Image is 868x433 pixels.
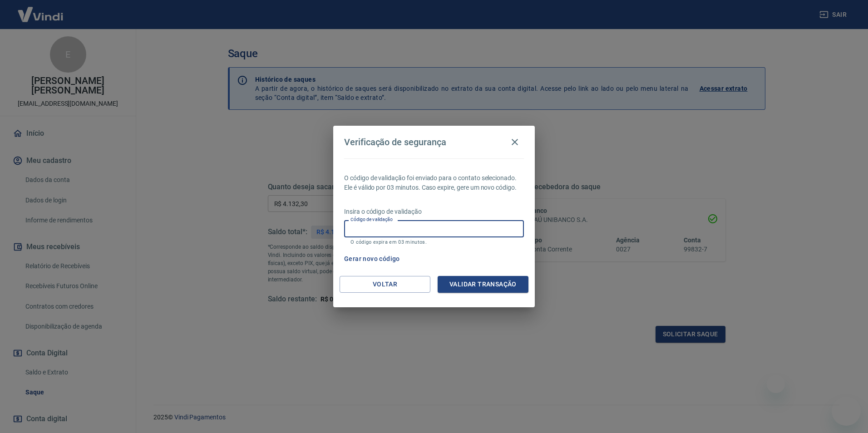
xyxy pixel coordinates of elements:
h4: Verificação de segurança [344,137,446,148]
p: O código expira em 03 minutos. [350,239,518,245]
label: Código de validação [350,216,393,223]
button: Voltar [340,276,430,293]
iframe: Fechar mensagem [767,375,785,393]
p: Insira o código de validação [344,207,524,216]
button: Validar transação [438,276,528,293]
iframe: Botão para abrir a janela de mensagens [832,397,861,426]
button: Gerar novo código [340,251,404,267]
p: O código de validação foi enviado para o contato selecionado. Ele é válido por 03 minutos. Caso e... [344,173,524,192]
